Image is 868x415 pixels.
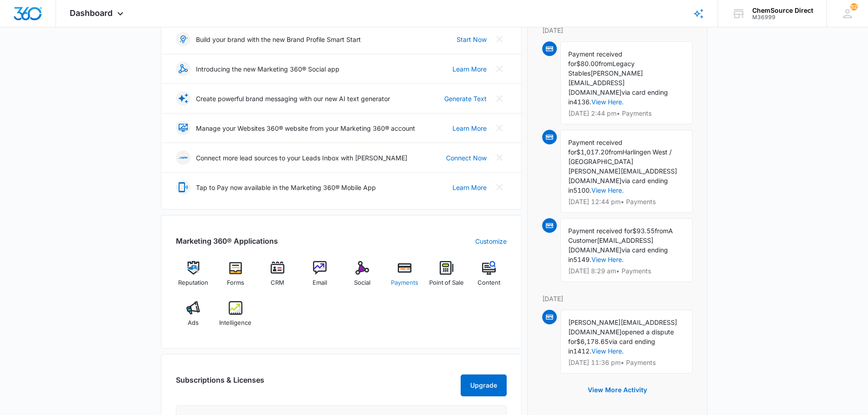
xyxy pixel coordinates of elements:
[176,374,264,393] h2: Subscriptions & Licenses
[542,294,693,303] p: [DATE]
[591,256,624,263] a: View Here.
[752,7,813,14] div: account name
[176,301,211,334] a: Ads
[188,318,199,328] span: Ads
[461,374,507,396] button: Upgrade
[568,359,685,366] p: [DATE] 11:36 pm • Payments
[227,278,244,287] span: Forms
[303,261,338,294] a: Email
[568,199,685,205] p: [DATE] 12:44 pm • Payments
[573,347,591,355] span: 1412.
[492,121,507,135] button: Close
[591,98,624,106] a: View Here.
[429,278,464,287] span: Point of Sale
[576,148,609,156] span: $1,017.20
[387,261,422,294] a: Payments
[391,278,418,287] span: Payments
[196,153,407,163] p: Connect more lead sources to your Leads Inbox with [PERSON_NAME]
[568,338,655,355] span: via card ending in
[452,123,487,133] a: Learn More
[178,278,208,287] span: Reputation
[573,98,591,106] span: 4136.
[568,227,632,235] span: Payment received for
[196,64,339,74] p: Introducing the new Marketing 360® Social app
[568,236,653,254] span: [EMAIL_ADDRESS][DOMAIN_NAME]
[196,35,361,44] p: Build your brand with the new Brand Profile Smart Start
[568,50,622,67] span: Payment received for
[568,318,621,326] span: [PERSON_NAME]
[176,261,211,294] a: Reputation
[313,278,327,287] span: Email
[850,3,858,10] span: 52
[542,26,693,35] p: [DATE]
[573,256,591,263] span: 5149.
[444,94,487,103] a: Generate Text
[472,261,507,294] a: Content
[492,32,507,46] button: Close
[176,236,278,246] h2: Marketing 360® Applications
[475,236,507,246] a: Customize
[492,61,507,76] button: Close
[632,227,655,235] span: $93.55
[196,123,415,133] p: Manage your Websites 360® website from your Marketing 360® account
[271,278,284,287] span: CRM
[196,183,376,192] p: Tap to Pay now available in the Marketing 360® Mobile App
[219,318,252,328] span: Intelligence
[599,60,612,67] span: from
[492,150,507,165] button: Close
[218,261,253,294] a: Forms
[609,148,622,156] span: from
[573,186,591,194] span: 5100.
[568,138,622,156] span: Payment received for
[579,379,656,401] button: View More Activity
[452,64,487,74] a: Learn More
[492,180,507,195] button: Close
[457,35,487,44] a: Start Now
[568,110,685,117] p: [DATE] 2:44 pm • Payments
[752,14,813,20] div: account id
[591,186,624,194] a: View Here.
[429,261,464,294] a: Point of Sale
[655,227,668,235] span: from
[568,268,685,274] p: [DATE] 8:29 am • Payments
[478,278,500,287] span: Content
[576,60,599,67] span: $80.00
[70,8,113,18] span: Dashboard
[354,278,370,287] span: Social
[568,318,677,336] span: [EMAIL_ADDRESS][DOMAIN_NAME]
[260,261,295,294] a: CRM
[218,301,253,334] a: Intelligence
[568,69,643,96] span: [PERSON_NAME][EMAIL_ADDRESS][DOMAIN_NAME]
[591,347,624,355] a: View Here.
[345,261,380,294] a: Social
[196,94,390,103] p: Create powerful brand messaging with our new AI text generator
[568,167,677,184] span: [PERSON_NAME][EMAIL_ADDRESS][DOMAIN_NAME]
[576,338,609,345] span: $6,178.65
[850,3,858,10] div: notifications count
[446,153,487,163] a: Connect Now
[492,91,507,106] button: Close
[452,183,487,192] a: Learn More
